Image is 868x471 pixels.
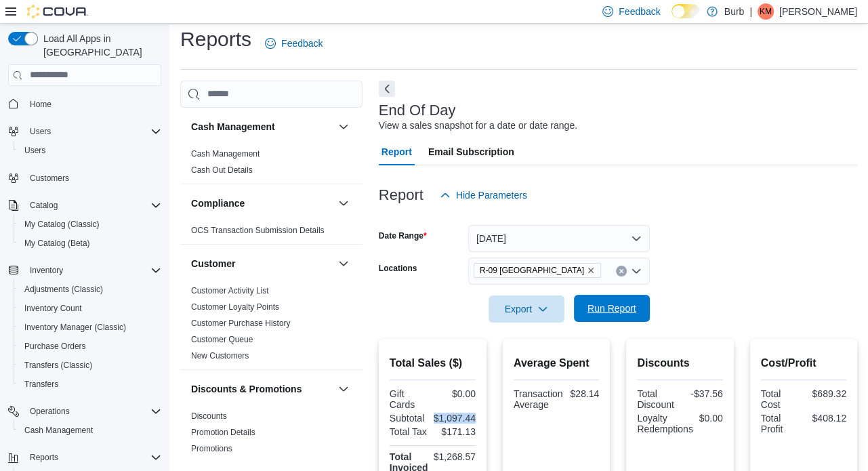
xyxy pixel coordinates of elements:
[468,225,650,252] button: [DATE]
[191,382,333,396] button: Discounts & Promotions
[24,341,86,352] span: Purchase Orders
[474,263,601,278] span: R-09 Tuscany Village
[19,216,161,232] span: My Catalog (Classic)
[24,238,90,249] span: My Catalog (Beta)
[335,119,352,135] button: Cash Management
[379,102,456,119] h3: End Of Day
[191,427,255,438] span: Promotion Details
[379,81,395,97] button: Next
[24,379,58,390] span: Transfers
[587,266,595,274] button: Remove R-09 Tuscany Village from selection in this group
[180,26,251,53] h1: Reports
[24,96,161,112] span: Home
[191,165,253,175] a: Cash Out Details
[30,173,69,184] span: Customers
[191,411,227,422] span: Discounts
[3,168,167,188] button: Customers
[180,146,363,184] div: Cash Management
[24,219,100,230] span: My Catalog (Classic)
[631,266,642,277] button: Open list of options
[191,319,291,328] a: Customer Purchase History
[27,5,88,18] img: Cova
[30,452,58,463] span: Reports
[19,300,87,316] a: Inventory Count
[749,3,752,20] p: |
[191,350,249,361] span: New Customers
[19,319,161,335] span: Inventory Manager (Classic)
[3,448,167,467] button: Reports
[30,406,70,417] span: Operations
[14,299,167,318] button: Inventory Count
[379,119,577,133] div: View a sales snapshot for a date or date range.
[19,376,161,392] span: Transfers
[14,356,167,375] button: Transfers (Classic)
[30,126,51,137] span: Users
[191,351,249,361] a: New Customers
[191,257,235,270] h3: Customer
[637,413,693,434] div: Loyalty Redemptions
[191,444,232,453] a: Promotions
[390,388,430,410] div: Gift Cards
[191,285,269,296] span: Customer Activity List
[390,426,430,437] div: Total Tax
[30,99,51,110] span: Home
[19,235,96,251] a: My Catalog (Beta)
[434,413,476,424] div: $1,097.44
[514,388,563,410] div: Transaction Average
[19,281,108,298] a: Adjustments (Classic)
[30,265,63,276] span: Inventory
[180,408,363,462] div: Discounts & Promotions
[19,422,98,438] a: Cash Management
[758,3,774,20] div: KP Muckle
[19,281,161,298] span: Adjustments (Classic)
[24,123,56,140] button: Users
[281,37,323,50] span: Feedback
[191,302,279,312] span: Customer Loyalty Points
[14,318,167,337] button: Inventory Manager (Classic)
[434,182,533,209] button: Hide Parameters
[14,215,167,234] button: My Catalog (Classic)
[435,426,476,437] div: $171.13
[390,355,476,371] h2: Total Sales ($)
[191,443,232,454] span: Promotions
[760,3,772,20] span: KM
[191,197,245,210] h3: Compliance
[24,96,57,112] a: Home
[191,148,260,159] span: Cash Management
[38,32,161,59] span: Load All Apps in [GEOGRAPHIC_DATA]
[761,388,801,410] div: Total Cost
[14,421,167,440] button: Cash Management
[180,222,363,244] div: Compliance
[24,145,45,156] span: Users
[191,225,325,236] span: OCS Transaction Submission Details
[19,300,161,316] span: Inventory Count
[24,262,68,279] button: Inventory
[191,302,279,312] a: Customer Loyalty Points
[19,235,161,251] span: My Catalog (Beta)
[24,169,161,186] span: Customers
[24,303,82,314] span: Inventory Count
[180,283,363,369] div: Customer
[619,5,660,18] span: Feedback
[682,388,722,399] div: -$37.56
[3,261,167,280] button: Inventory
[191,428,255,437] a: Promotion Details
[19,338,161,354] span: Purchase Orders
[14,337,167,356] button: Purchase Orders
[497,295,556,323] span: Export
[24,449,161,466] span: Reports
[14,141,167,160] button: Users
[191,120,333,134] button: Cash Management
[637,355,722,371] h2: Discounts
[779,3,857,20] p: [PERSON_NAME]
[381,138,412,165] span: Report
[19,422,161,438] span: Cash Management
[724,3,745,20] p: Burb
[3,94,167,114] button: Home
[435,388,476,399] div: $0.00
[24,322,126,333] span: Inventory Manager (Classic)
[19,357,98,373] a: Transfers (Classic)
[191,257,333,270] button: Customer
[24,123,161,140] span: Users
